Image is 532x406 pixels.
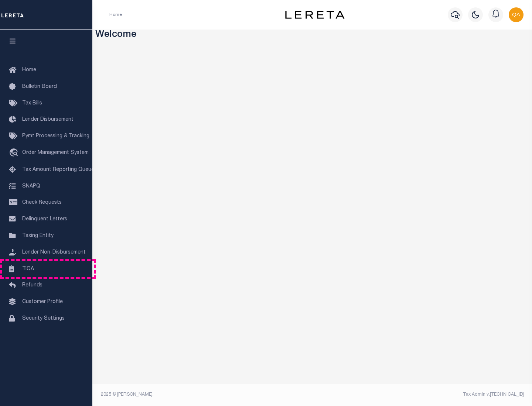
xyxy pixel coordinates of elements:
[22,200,62,205] span: Check Requests
[285,11,344,19] img: logo-dark.svg
[22,134,89,139] span: Pymt Processing & Tracking
[22,283,42,288] span: Refunds
[22,266,34,271] span: TIQA
[22,117,74,122] span: Lender Disbursement
[22,299,63,304] span: Customer Profile
[22,316,65,321] span: Security Settings
[9,148,21,158] i: travel_explore
[22,101,42,106] span: Tax Bills
[22,150,89,155] span: Order Management System
[95,30,529,41] h3: Welcome
[318,391,524,398] div: Tax Admin v.[TECHNICAL_ID]
[95,391,313,398] div: 2025 © [PERSON_NAME].
[509,7,524,22] img: svg+xml;base64,PHN2ZyB4bWxucz0iaHR0cDovL3d3dy53My5vcmcvMjAwMC9zdmciIHBvaW50ZXItZXZlbnRzPSJub25lIi...
[22,217,67,222] span: Delinquent Letters
[22,167,94,172] span: Tax Amount Reporting Queue
[22,250,86,255] span: Lender Non-Disbursement
[109,11,122,18] li: Home
[22,68,36,73] span: Home
[22,233,54,238] span: Taxing Entity
[22,84,57,89] span: Bulletin Board
[22,183,40,189] span: SNAPQ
